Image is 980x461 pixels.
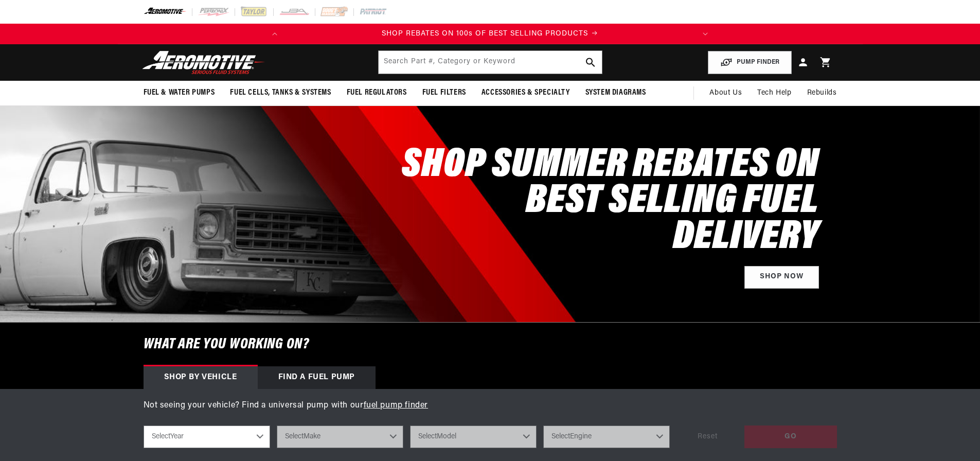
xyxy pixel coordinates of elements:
[410,425,537,448] select: Model
[579,51,602,74] button: search button
[578,81,654,105] summary: System Diagrams
[285,28,695,40] a: SHOP REBATES ON 100s OF BEST SELLING PRODUCTS
[695,24,716,44] button: Translation missing: en.sections.announcements.next_announcement
[144,399,837,413] p: Not seeing your vehicle? Find a universal pump with our
[285,28,695,40] div: Announcement
[474,81,578,105] summary: Accessories & Specialty
[285,28,695,40] div: 1 of 2
[757,87,791,99] span: Tech Help
[709,89,742,97] span: About Us
[708,51,792,74] button: PUMP FINDER
[422,87,466,98] span: Fuel Filters
[144,366,258,389] div: Shop by vehicle
[379,148,819,256] h2: SHOP SUMMER REBATES ON BEST SELLING FUEL DELIVERY
[482,87,570,98] span: Accessories & Specialty
[230,87,331,98] span: Fuel Cells, Tanks & Systems
[702,81,750,105] a: About Us
[585,87,646,98] span: System Diagrams
[277,425,403,448] select: Make
[543,425,670,448] select: Engine
[744,266,819,289] a: Shop Now
[339,81,415,105] summary: Fuel Regulators
[144,425,270,448] select: Year
[118,24,863,44] slideshow-component: Translation missing: en.sections.announcements.announcement_bar
[750,81,799,105] summary: Tech Help
[379,51,602,74] input: Search by Part Number, Category or Keyword
[364,401,429,410] a: fuel pump finder
[382,30,588,38] span: SHOP REBATES ON 100s OF BEST SELLING PRODUCTS
[139,50,268,75] img: Aeromotive
[264,24,285,44] button: Translation missing: en.sections.announcements.previous_announcement
[415,81,474,105] summary: Fuel Filters
[136,81,223,105] summary: Fuel & Water Pumps
[807,87,837,99] span: Rebuilds
[118,323,863,366] h6: What are you working on?
[347,87,407,98] span: Fuel Regulators
[799,81,845,105] summary: Rebuilds
[144,87,215,98] span: Fuel & Water Pumps
[222,81,338,105] summary: Fuel Cells, Tanks & Systems
[258,366,376,389] div: Find a Fuel Pump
